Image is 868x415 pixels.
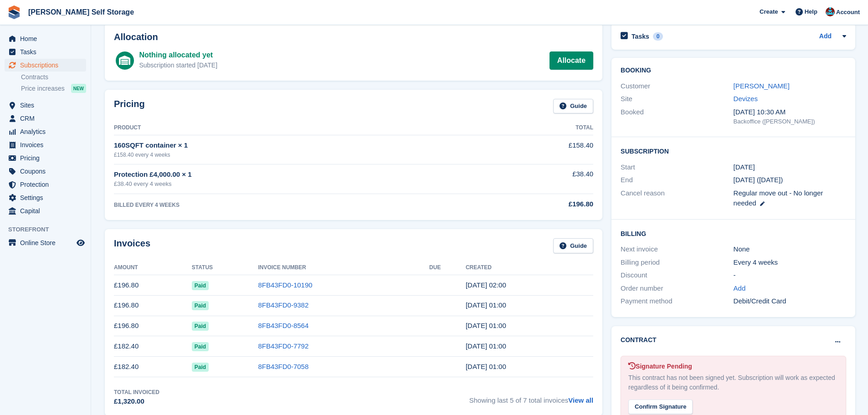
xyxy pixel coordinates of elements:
div: Payment method [621,296,733,307]
div: Every 4 weeks [734,257,846,268]
div: NEW [71,84,86,93]
div: Discount [621,270,733,281]
span: Tasks [20,46,75,58]
div: Billing period [621,257,733,268]
a: 8FB43FD0-10190 [258,281,312,289]
td: £196.80 [114,275,192,296]
span: Paid [192,363,209,372]
div: Debit/Credit Card [734,296,846,307]
a: menu [5,205,86,217]
a: Price increases NEW [21,83,86,93]
span: Create [760,7,778,16]
a: Add [819,31,832,42]
a: menu [5,178,86,191]
h2: Tasks [632,32,649,41]
span: Paid [192,322,209,331]
h2: Invoices [114,238,150,253]
span: Regular move out - No longer needed [734,189,823,207]
span: Help [805,7,817,16]
time: 2025-04-18 01:00:20 UTC [466,281,506,289]
h2: Allocation [114,32,593,42]
div: Signature Pending [628,362,838,371]
div: Start [621,162,733,173]
span: CRM [20,112,75,125]
td: £196.80 [114,295,192,316]
th: Created [466,261,593,275]
div: Nothing allocated yet [139,50,217,61]
span: Online Store [20,236,75,249]
td: £182.40 [114,336,192,357]
span: Sites [20,99,75,112]
time: 2024-11-01 01:00:00 UTC [734,162,755,173]
span: Paid [192,342,209,351]
div: Booked [621,107,733,126]
span: Invoices [20,138,75,151]
div: Total Invoiced [114,388,159,396]
span: Price increases [21,84,65,93]
div: Order number [621,283,733,294]
span: Paid [192,281,209,290]
h2: Contract [621,335,657,345]
div: Site [621,94,733,104]
a: menu [5,236,86,249]
span: Capital [20,205,75,217]
div: £196.80 [478,199,593,210]
div: - [734,270,846,281]
h2: Booking [621,67,846,74]
th: Invoice Number [258,261,429,275]
th: Product [114,121,478,135]
div: £1,320.00 [114,396,159,407]
a: menu [5,191,86,204]
div: £158.40 every 4 weeks [114,151,478,159]
a: Guide [553,238,593,253]
a: menu [5,46,86,58]
td: £182.40 [114,357,192,377]
a: Confirm Signature [628,397,693,405]
a: menu [5,59,86,72]
a: Guide [553,99,593,114]
a: menu [5,112,86,125]
div: End [621,175,733,185]
span: Storefront [8,225,91,234]
span: Home [20,32,75,45]
span: Account [836,8,860,17]
a: [PERSON_NAME] Self Storage [25,5,138,20]
span: Analytics [20,125,75,138]
img: Dev Yildirim [826,7,835,16]
td: £158.40 [478,135,593,164]
a: menu [5,125,86,138]
div: £38.40 every 4 weeks [114,179,478,189]
a: Add [734,283,746,294]
img: stora-icon-8386f47178a22dfd0bd8f6a31ec36ba5ce8667c1dd55bd0f319d3a0aa187defe.svg [7,5,21,19]
a: View all [568,396,593,404]
div: 160SQFT container × 1 [114,140,478,151]
time: 2025-01-24 01:00:32 UTC [466,342,506,350]
a: 8FB43FD0-7792 [258,342,308,350]
a: [PERSON_NAME] [734,82,790,90]
h2: Pricing [114,99,145,114]
a: 8FB43FD0-8564 [258,322,308,329]
th: Due [429,261,466,275]
a: Allocate [550,51,593,70]
a: menu [5,32,86,45]
a: Preview store [75,237,86,248]
span: Settings [20,191,75,204]
div: Next invoice [621,244,733,255]
time: 2025-03-21 01:00:09 UTC [466,301,506,309]
div: Cancel reason [621,188,733,209]
span: Protection [20,178,75,191]
span: Coupons [20,165,75,178]
a: Devizes [734,95,758,102]
div: Subscription started [DATE] [139,61,217,70]
td: £38.40 [478,164,593,194]
th: Amount [114,261,192,275]
time: 2024-12-27 01:00:18 UTC [466,363,506,370]
a: menu [5,152,86,164]
div: Backoffice ([PERSON_NAME]) [734,117,846,126]
span: Pricing [20,152,75,164]
div: [DATE] 10:30 AM [734,107,846,118]
a: Contracts [21,73,86,82]
a: menu [5,138,86,151]
div: Customer [621,81,733,92]
div: Protection £4,000.00 × 1 [114,169,478,180]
